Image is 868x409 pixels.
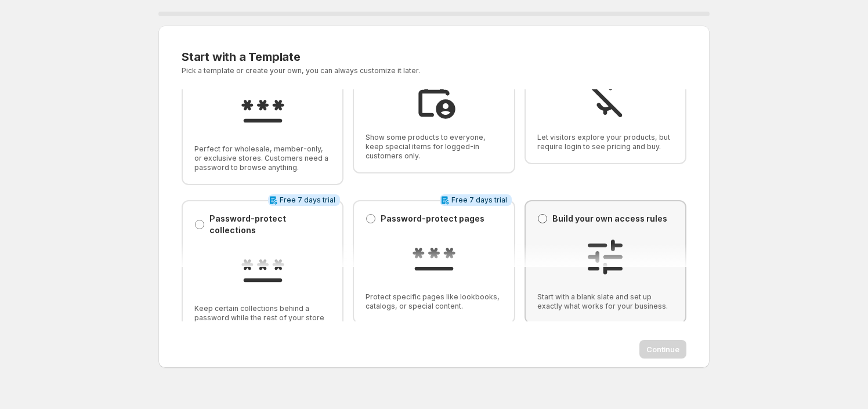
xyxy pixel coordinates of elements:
span: Show some products to everyone, keep special items for logged-in customers only. [366,133,502,161]
span: Protect specific pages like lookbooks, catalogs, or special content. [366,292,502,311]
p: Password-protect pages [381,213,484,225]
span: Free 7 days trial [280,196,335,205]
span: Start with a Template [182,50,301,64]
img: Keep your entire store private [240,86,286,132]
p: Build your own access rules [552,213,667,225]
p: Pick a template or create your own, you can always customize it later. [182,66,549,75]
img: Password-protect pages [411,234,457,280]
img: Hide Prices from Guests [582,74,628,121]
span: Perfect for wholesale, member-only, or exclusive stores. Customers need a password to browse anyt... [194,144,331,172]
p: Password-protect collections [209,213,331,236]
span: Start with a blank slate and set up exactly what works for your business. [537,292,674,311]
img: Password-protect collections [240,245,286,292]
img: Build your own access rules [582,234,628,280]
span: Free 7 days trial [451,196,507,205]
span: Let visitors explore your products, but require login to see pricing and buy. [537,133,674,151]
img: Members-only collections [411,74,457,121]
span: Keep certain collections behind a password while the rest of your store is open. [194,304,331,332]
